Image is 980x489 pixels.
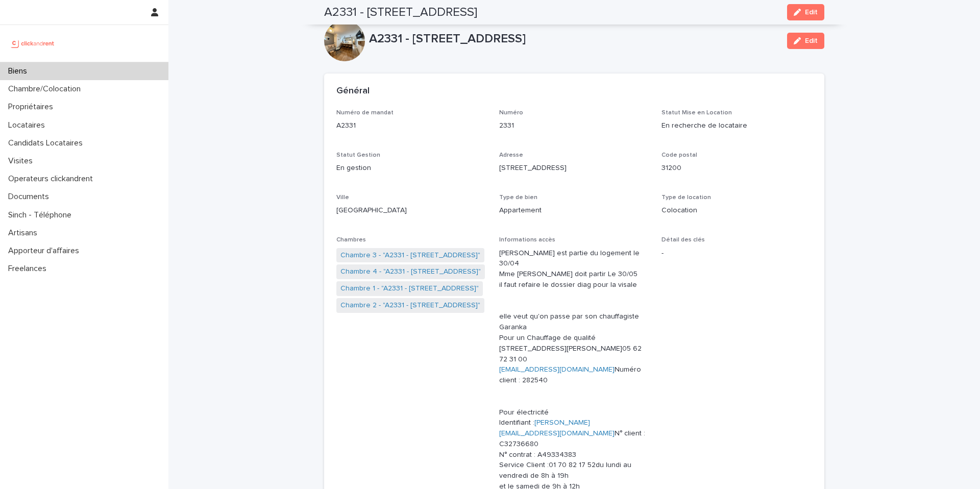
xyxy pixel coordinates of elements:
ringoverc2c-84e06f14122c: Call with Ringover [499,345,644,363]
a: [EMAIL_ADDRESS][DOMAIN_NAME] [499,366,615,373]
p: Apporteur d'affaires [4,246,87,256]
p: Operateurs clickandrent [4,174,101,184]
p: A2331 [336,120,487,131]
p: Propriétaires [4,102,61,112]
span: Type de location [661,194,711,201]
p: Documents [4,192,57,202]
p: Visites [4,156,41,166]
p: En recherche de locataire [661,120,812,131]
p: Chambre/Colocation [4,84,89,94]
h2: A2331 - [STREET_ADDRESS] [324,5,477,20]
p: Freelances [4,264,55,274]
a: Chambre 3 - "A2331 - [STREET_ADDRESS]" [340,250,480,261]
span: Numéro de mandat [336,110,394,116]
p: Candidats Locataires [4,138,91,148]
span: Edit [805,37,818,44]
p: [STREET_ADDRESS] [499,163,650,174]
span: Chambres [336,237,366,243]
p: [GEOGRAPHIC_DATA] [336,205,487,216]
h2: Général [336,86,370,97]
p: 31200 [661,163,812,174]
a: Chambre 2 - "A2331 - [STREET_ADDRESS]" [340,300,480,311]
span: Code postal [661,152,697,158]
p: - [661,248,812,259]
ringover-84e06f14122c: [PERSON_NAME] est partie du logement le 30/04 Mme [PERSON_NAME] doit partir Le 30/05 il faut refa... [499,250,644,363]
p: Colocation [661,205,812,216]
button: Edit [787,4,824,20]
p: En gestion [336,163,487,174]
ringoverc2c-84e06f14122c: Call with Ringover [549,461,596,469]
span: Adresse [499,152,523,158]
img: UCB0brd3T0yccxBKYDjQ [8,33,58,54]
p: 2331 [499,120,650,131]
p: A2331 - [STREET_ADDRESS] [369,32,779,46]
span: Statut Mise en Location [661,110,732,116]
span: Statut Gestion [336,152,380,158]
ringoverc2c-number-84e06f14122c: 01 70 82 17 52 [549,461,596,469]
span: Numéro [499,110,523,116]
span: Ville [336,194,349,201]
ringoverc2c-number-84e06f14122c: 05 62 72 31 00 [499,345,644,363]
p: Artisans [4,228,45,238]
span: Type de bien [499,194,537,201]
button: Edit [787,33,824,49]
p: Biens [4,66,35,76]
a: Chambre 1 - "A2331 - [STREET_ADDRESS]" [340,283,479,294]
a: [PERSON_NAME][EMAIL_ADDRESS][DOMAIN_NAME] [499,419,615,437]
span: Détail des clés [661,237,705,243]
p: Sinch - Téléphone [4,210,80,220]
span: Informations accès [499,237,555,243]
p: Appartement [499,205,650,216]
p: Locataires [4,120,53,130]
a: Chambre 4 - "A2331 - [STREET_ADDRESS]" [340,266,481,277]
span: Edit [805,9,818,16]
